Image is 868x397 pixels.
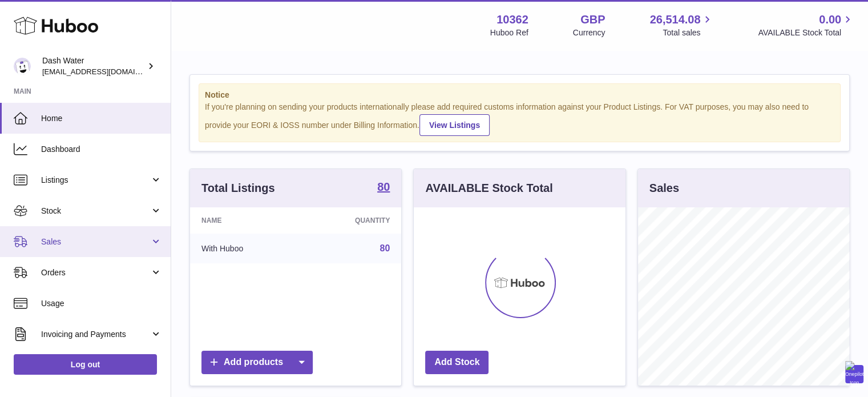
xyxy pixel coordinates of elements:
span: Home [41,113,162,124]
h3: Total Listings [201,181,275,196]
span: Stock [41,206,150,216]
a: 0.00 AVAILABLE Stock Total [758,12,854,38]
span: Orders [41,267,150,278]
td: With Huboo [190,234,301,263]
img: bea@dash-water.com [14,58,31,75]
span: 26,514.08 [649,12,700,27]
span: Usage [41,298,162,309]
strong: Notice [205,90,834,101]
a: 26,514.08 Total sales [649,12,713,38]
a: View Listings [419,114,490,136]
span: 0.00 [819,12,841,27]
div: If you're planning on sending your products internationally please add required customs informati... [205,102,834,136]
div: Huboo Ref [490,27,528,38]
th: Name [190,207,301,234]
span: Dashboard [41,144,162,155]
a: 80 [380,243,390,253]
th: Quantity [301,207,401,234]
strong: 10362 [496,12,528,27]
div: Dash Water [42,55,145,77]
h3: AVAILABLE Stock Total [425,181,552,196]
strong: GBP [580,12,605,27]
span: Total sales [663,27,713,38]
a: Log out [14,354,157,375]
span: AVAILABLE Stock Total [758,27,854,38]
a: 80 [377,181,390,195]
span: Invoicing and Payments [41,329,150,340]
span: Sales [41,236,150,247]
span: Listings [41,175,150,186]
h3: Sales [649,181,679,196]
div: Currency [573,27,605,38]
a: Add Stock [425,351,488,374]
strong: 80 [377,181,390,193]
span: [EMAIL_ADDRESS][DOMAIN_NAME] [42,67,168,76]
a: Add products [201,351,313,374]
